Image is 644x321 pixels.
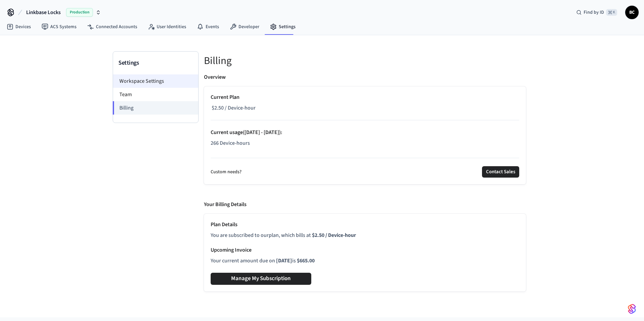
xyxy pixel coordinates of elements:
span: Production [66,8,93,17]
button: Contact Sales [482,166,519,178]
span: ⌘ K [606,9,617,16]
p: Current Plan [211,93,519,101]
button: Manage My Subscription [211,273,311,285]
a: Events [192,21,224,33]
h3: Settings [118,58,193,68]
span: $2.50 / Device-hour [212,104,256,112]
a: User Identities [143,21,192,33]
h5: Billing [204,54,526,68]
b: $2.50 / Device-hour [312,232,356,239]
a: Developer [224,21,265,33]
li: Team [113,88,198,101]
p: You are subscribed to our plan, which bills at [211,231,519,239]
p: Plan Details [211,220,519,229]
a: Devices [1,21,36,33]
li: Billing [113,101,198,115]
div: Custom needs? [211,166,519,178]
a: Connected Accounts [82,21,143,33]
p: 266 Device-hours [211,139,519,147]
b: [DATE] [276,257,292,264]
span: Linkbase Locks [26,8,61,16]
b: $665.00 [297,257,315,264]
p: Your Billing Details [204,200,247,208]
img: SeamLogoGradient.69752ec5.svg [628,304,636,314]
li: Workspace Settings [113,74,198,88]
p: Your current amount due on is [211,257,519,265]
button: BC [625,6,639,19]
p: Overview [204,73,226,81]
span: Find by ID [584,9,604,16]
span: BC [626,6,638,18]
div: Find by ID⌘ K [571,6,623,18]
p: Current usage ([DATE] - [DATE]) : [211,128,519,136]
a: ACS Systems [36,21,82,33]
a: Settings [265,21,301,33]
p: Upcoming Invoice [211,246,519,254]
